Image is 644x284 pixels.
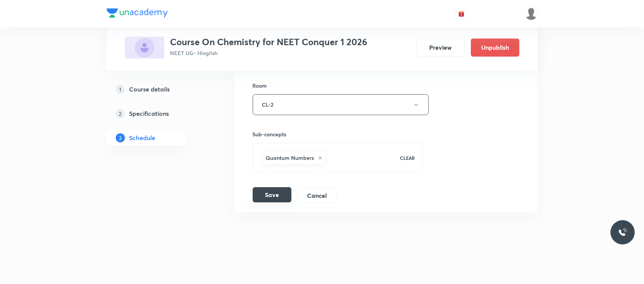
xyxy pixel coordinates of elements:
[253,130,423,138] h6: Sub-concepts
[107,106,210,121] a: 2Specifications
[458,10,465,17] img: avatar
[129,133,156,142] h5: Schedule
[107,82,210,97] a: 1Course details
[170,49,368,57] p: NEET UG • Hinglish
[253,187,291,202] button: Save
[116,109,125,118] p: 2
[525,7,538,20] img: Dipti
[455,8,468,20] button: avatar
[170,36,368,47] h3: Course On Chemistry for NEET Conquer 1 2026
[266,154,314,162] h6: Quantum Numbers
[400,155,415,161] p: CLEAR
[416,38,465,57] button: Preview
[129,85,170,94] h5: Course details
[107,8,168,17] img: Company Logo
[116,85,125,94] p: 1
[107,8,168,19] a: Company Logo
[125,36,164,58] img: 2007AC6E-8D56-4BA1-B7EF-53EA23864A99_plus.png
[116,133,125,142] p: 3
[471,38,520,57] button: Unpublish
[253,94,429,115] button: CL-2
[618,228,627,237] img: ttu
[298,188,337,203] button: Cancel
[253,82,267,90] h6: Room
[129,109,169,118] h5: Specifications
